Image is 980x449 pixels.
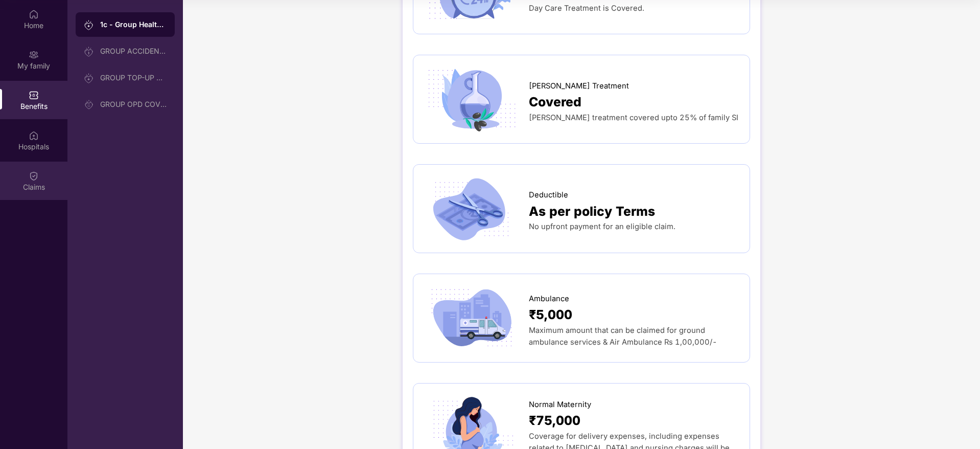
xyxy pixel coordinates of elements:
[529,399,591,411] span: Normal Maternity
[84,47,94,57] img: svg+xml;base64,PHN2ZyB3aWR0aD0iMjAiIGhlaWdodD0iMjAiIHZpZXdCb3g9IjAgMCAyMCAyMCIgZmlsbD0ibm9uZSIgeG...
[84,100,94,110] img: svg+xml;base64,PHN2ZyB3aWR0aD0iMjAiIGhlaWdodD0iMjAiIHZpZXdCb3g9IjAgMCAyMCAyMCIgZmlsbD0ibm9uZSIgeG...
[529,293,569,305] span: Ambulance
[424,65,520,133] img: icon
[529,326,717,347] span: Maximum amount that can be claimed for ground ambulance services & Air Ambulance Rs 1,00,000/-
[29,90,39,100] img: svg+xml;base64,PHN2ZyBpZD0iQmVuZWZpdHMiIHhtbG5zPSJodHRwOi8vd3d3LnczLm9yZy8yMDAwL3N2ZyIgd2lkdGg9Ij...
[529,113,738,122] span: [PERSON_NAME] treatment covered upto 25% of family SI
[29,130,39,141] img: svg+xml;base64,PHN2ZyBpZD0iSG9zcGl0YWxzIiB4bWxucz0iaHR0cDovL3d3dy53My5vcmcvMjAwMC9zdmciIHdpZHRoPS...
[529,4,644,13] span: Day Care Treatment is Covered.
[529,189,568,201] span: Deductible
[29,50,39,60] img: svg+xml;base64,PHN2ZyB3aWR0aD0iMjAiIGhlaWdodD0iMjAiIHZpZXdCb3g9IjAgMCAyMCAyMCIgZmlsbD0ibm9uZSIgeG...
[529,222,675,231] span: No upfront payment for an eligible claim.
[529,305,572,325] span: ₹5,000
[100,47,167,55] div: GROUP ACCIDENTAL INSURANCE
[29,9,39,19] img: svg+xml;base64,PHN2ZyBpZD0iSG9tZSIgeG1sbnM9Imh0dHA6Ly93d3cudzMub3JnLzIwMDAvc3ZnIiB3aWR0aD0iMjAiIG...
[424,175,520,242] img: icon
[529,411,580,431] span: ₹75,000
[84,20,94,30] img: svg+xml;base64,PHN2ZyB3aWR0aD0iMjAiIGhlaWdodD0iMjAiIHZpZXdCb3g9IjAgMCAyMCAyMCIgZmlsbD0ibm9uZSIgeG...
[100,19,167,30] div: 1c - Group Health Insurance
[100,74,167,82] div: GROUP TOP-UP POLICY(up)
[100,100,167,108] div: GROUP OPD COVER
[84,73,94,83] img: svg+xml;base64,PHN2ZyB3aWR0aD0iMjAiIGhlaWdodD0iMjAiIHZpZXdCb3g9IjAgMCAyMCAyMCIgZmlsbD0ibm9uZSIgeG...
[529,92,581,112] span: Covered
[424,284,520,352] img: icon
[529,201,655,221] span: As per policy Terms
[529,80,629,92] span: [PERSON_NAME] Treatment
[29,171,39,181] img: svg+xml;base64,PHN2ZyBpZD0iQ2xhaW0iIHhtbG5zPSJodHRwOi8vd3d3LnczLm9yZy8yMDAwL3N2ZyIgd2lkdGg9IjIwIi...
